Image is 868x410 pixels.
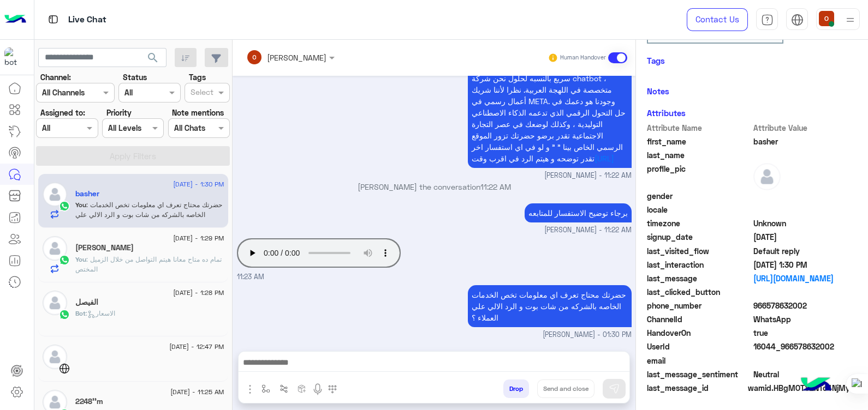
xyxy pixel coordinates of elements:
[75,298,98,307] h5: الفيصل
[753,369,858,380] span: 0
[43,236,67,261] img: defaultAdmin.png
[753,259,858,270] span: 2025-09-11T10:30:52.933Z
[647,369,751,380] span: last_message_sentiment
[609,383,620,394] img: send message
[753,327,858,339] span: true
[59,363,70,374] img: WebChat
[75,397,103,406] h5: 2248''m
[753,300,858,311] span: 966578632002
[543,330,632,340] span: [PERSON_NAME] - 01:30 PM
[647,286,751,298] span: last_clicked_button
[647,273,751,284] span: last_message
[40,107,85,118] label: Assigned to:
[123,71,147,83] label: Status
[544,225,632,236] span: [PERSON_NAME] - 11:22 AM
[43,291,67,315] img: defaultAdmin.png
[275,379,293,397] button: Trigger scenario
[753,286,858,298] span: null
[647,56,857,65] h6: Tags
[753,136,858,147] span: basher
[480,182,511,191] span: 11:22 AM
[170,387,224,397] span: [DATE] - 11:25 AM
[146,51,159,64] span: search
[189,71,206,83] label: Tags
[311,383,324,396] img: send voice note
[647,341,751,352] span: UserId
[59,255,70,266] img: WhatsApp
[525,203,632,222] p: 11/9/2025, 11:22 AM
[257,379,275,397] button: select flow
[36,146,230,166] button: Apply Filters
[753,355,858,366] span: null
[503,379,529,398] button: Drop
[237,273,264,281] span: 11:23 AM
[687,8,748,31] a: Contact Us
[819,11,834,26] img: userImage
[647,382,746,394] span: last_message_id
[647,204,751,215] span: locale
[75,243,134,252] h5: Ahmed Alsousi
[647,122,751,134] span: Attribute Name
[647,218,751,229] span: timezone
[237,181,632,192] p: [PERSON_NAME] the conversation
[293,379,311,397] button: create order
[560,53,606,62] small: Human Handover
[173,233,224,243] span: [DATE] - 1:29 PM
[756,8,778,31] a: tab
[298,384,306,393] img: create order
[647,313,751,325] span: ChannelId
[106,107,132,118] label: Priority
[75,255,86,263] span: You
[46,13,60,26] img: tab
[40,71,71,83] label: Channel:
[647,327,751,339] span: HandoverOn
[748,382,857,394] span: wamid.HBgMOTY2NTc4NjMyMDAyFQIAEhggQTU0QzIxQTNFRjExQjVERjVGRjU4MzY0QzM1Q0M2MEYA
[647,163,751,188] span: profile_pic
[753,218,858,229] span: Unknown
[647,190,751,202] span: gender
[75,255,222,273] span: تمام ده متاح معانا هيتم التواصل من خلال الزميل المختص
[75,189,99,198] h5: basher
[280,384,288,393] img: Trigger scenario
[189,86,213,100] div: Select
[43,345,67,369] img: defaultAdmin.png
[169,342,224,352] span: [DATE] - 12:47 PM
[753,122,858,134] span: Attribute Value
[468,285,632,327] p: 11/9/2025, 1:30 PM
[43,182,67,207] img: defaultAdmin.png
[761,14,774,26] img: tab
[68,13,106,27] p: Live Chat
[753,245,858,257] span: Default reply
[647,245,751,257] span: last_visited_flow
[753,204,858,215] span: null
[843,13,857,27] img: profile
[753,163,781,190] img: defaultAdmin.png
[647,231,751,243] span: signup_date
[797,366,835,405] img: hulul-logo.png
[243,383,257,396] img: send attachment
[647,259,751,270] span: last_interaction
[173,179,224,189] span: [DATE] - 1:30 PM
[4,47,24,67] img: 114004088273201
[172,107,224,118] label: Note mentions
[59,201,70,212] img: WhatsApp
[753,273,858,284] a: [URL][DOMAIN_NAME]
[4,8,26,31] img: Logo
[647,355,751,366] span: email
[647,136,751,147] span: first_name
[140,48,167,71] button: search
[753,231,858,243] span: 2025-09-11T01:11:06.808Z
[75,309,86,317] span: Bot
[75,201,222,228] span: حضرتك محتاج تعرف اي معلومات تخص الخدمات الخاصه بالشركه من شات بوت و الرد الالي علي العملاء ؟
[86,309,115,317] span: : الاسعار
[537,379,594,398] button: Send and close
[59,309,70,320] img: WhatsApp
[753,190,858,202] span: null
[594,154,614,163] a: [URL]
[753,313,858,325] span: 2
[261,384,270,393] img: select flow
[647,300,751,311] span: phone_number
[544,171,632,181] span: [PERSON_NAME] - 11:22 AM
[647,86,669,96] h6: Notes
[173,288,224,298] span: [DATE] - 1:28 PM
